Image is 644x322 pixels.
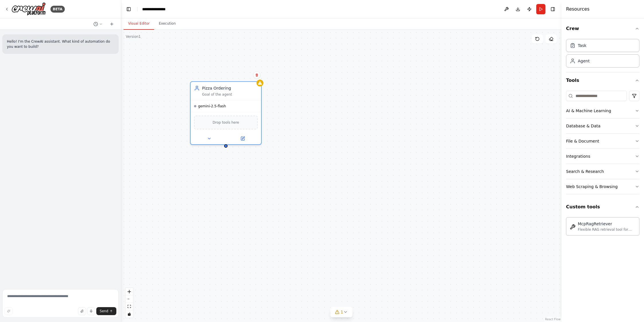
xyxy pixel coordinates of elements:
[566,164,639,179] button: Search & Research
[100,309,108,313] span: Send
[566,21,639,37] button: Crew
[341,309,343,315] span: 1
[87,307,95,315] button: Click to speak your automation idea
[125,5,133,13] button: Hide left sidebar
[570,224,576,230] img: McpRagRetriever
[107,21,116,27] button: Start a new chat
[11,2,46,16] img: Logo
[566,123,600,129] div: Database & Data
[566,72,639,88] button: Tools
[126,288,133,295] button: zoom in
[124,18,154,30] button: Visual Editor
[5,307,13,315] button: Improve this prompt
[566,103,639,118] button: AI & Machine Learning
[578,221,636,227] div: McpRagRetriever
[578,227,636,232] div: Flexible RAG retrieval tool for CrewAI - works with any RAG service
[578,43,586,48] div: Task
[566,138,599,144] div: File & Document
[142,6,166,12] nav: breadcrumb
[566,153,590,159] div: Integrations
[545,318,561,321] a: React Flow attribution
[96,307,116,315] button: Send
[202,92,258,97] div: Goal of the agent
[202,85,258,91] div: Pizza Ordering
[566,37,639,72] div: Crew
[566,199,639,215] button: Custom tools
[126,34,141,39] div: Version 1
[330,307,353,317] button: 1
[578,58,590,64] div: Agent
[549,5,557,13] button: Hide right sidebar
[126,288,133,318] div: React Flow controls
[566,6,590,13] h4: Resources
[213,120,239,125] span: Drop tools here
[566,108,611,114] div: AI & Machine Learning
[7,39,114,49] p: Hello! I'm the CrewAI assistant. What kind of automation do you want to build?
[226,135,259,142] button: Open in side panel
[566,149,639,164] button: Integrations
[126,310,133,318] button: toggle interactivity
[566,134,639,149] button: File & Document
[566,169,604,174] div: Search & Research
[190,81,262,145] div: Pizza OrderingGoal of the agentgemini-2.5-flashDrop tools here
[91,21,105,27] button: Switch to previous chat
[126,303,133,310] button: fit view
[566,88,639,199] div: Tools
[566,184,618,189] div: Web Scraping & Browsing
[198,104,226,108] span: gemini-2.5-flash
[78,307,86,315] button: Upload files
[154,18,180,30] button: Execution
[566,118,639,133] button: Database & Data
[566,179,639,194] button: Web Scraping & Browsing
[50,6,65,13] div: BETA
[126,295,133,303] button: zoom out
[253,71,261,79] button: Delete node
